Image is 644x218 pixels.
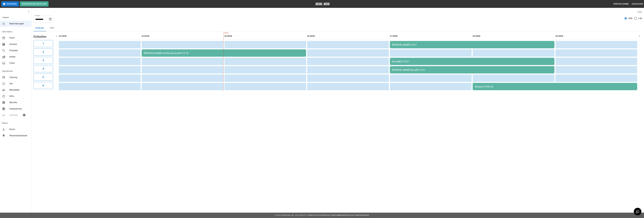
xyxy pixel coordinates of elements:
th: 04:00PM [142,32,223,40]
span: Mitarbeiter [9,88,29,92]
span: Integrationen [9,107,29,110]
span: Wissensdatenbank [9,134,29,137]
th: 05:00PM [224,32,306,40]
div: [PERSON_NAME] mit Bande bezahlt 16-18 [144,52,304,54]
th: 09:00PM [555,32,637,40]
a: Datenschutz-Bestimmungen [320,214,346,216]
th: 03:00PM [59,32,141,40]
h6: 4 [43,67,44,71]
h6: 6 [43,83,44,88]
div: inventory tabs [33,25,642,31]
span: Inventar [9,43,29,46]
div: Rössner 9 P20-22 [475,85,635,88]
button: 1 [33,40,53,47]
div: [PERSON_NAME] bezahlt 19-21 [392,68,552,71]
h6: 3 [43,58,44,62]
button: Pausieren [1,1,19,7]
th: 06:00PM [307,32,389,40]
span: Zahlung [9,76,29,79]
button: 4 [33,65,53,72]
span: Fotos [9,62,29,65]
span: 20:05 [224,32,224,34]
div: Seryodkin 19-21 [392,60,552,63]
span: Artikel [9,55,29,58]
h5: Einheiten [33,35,53,39]
span: List [638,17,642,20]
button: Reservierung erstellen [20,1,49,7]
button: Ausloggen [631,2,644,6]
span: Produkte [9,49,29,52]
button: [PERSON_NAME] [612,2,630,6]
button: Bowling [33,25,46,31]
img: logo [315,3,330,5]
th: 07:00PM [390,32,472,40]
table: sticky table [58,31,638,91]
button: 5 [33,74,53,81]
button: 2 [33,48,53,56]
span: Profil [9,36,29,40]
span: Std [9,82,29,85]
button: 3 [33,57,53,64]
button: test [46,25,58,31]
span: Konto [9,128,29,131]
span: © 2022 BowlNow, Inc. Alle Rechte vorbehalten. [275,214,320,216]
h6: 5 [43,75,44,79]
h6: 2 [43,50,44,54]
th: 08:00PM [473,32,554,40]
label: View [637,11,642,13]
button: 6 [33,82,53,89]
span: Reservierungen [9,22,29,25]
a: Geschäftsbedingungen [347,214,369,216]
span: Berichte [9,101,29,104]
span: Grid [628,17,632,20]
span: Hilfe [9,95,29,98]
div: [PERSON_NAME] 19-21 [392,43,552,46]
button: Choose date, selected date is 9. Okt. 2025 [48,17,53,22]
h6: 1 [43,42,44,46]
